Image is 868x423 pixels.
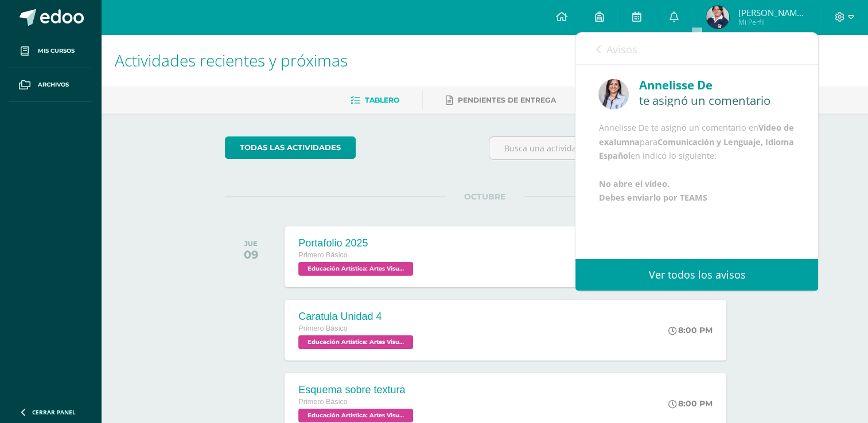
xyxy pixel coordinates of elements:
input: Busca una actividad próxima aquí... [489,137,744,159]
a: todas las Actividades [225,136,356,159]
a: Tablero [351,91,399,109]
div: te asignó un comentario [639,94,795,107]
span: Primero Básico [298,398,347,406]
span: Educación Artística: Artes Visuales 'B' [298,262,413,276]
span: Educación Artística: Artes Visuales 'B' [298,409,413,422]
a: Archivos [9,68,92,102]
span: Primero Básico [298,251,347,259]
span: Primero Básico [298,324,347,332]
span: Avisos [606,42,637,56]
span: Pendientes de entrega [458,96,556,104]
a: Ver todos los avisos [575,259,818,291]
div: Esquema sobre textura [298,384,416,396]
span: Educación Artística: Artes Visuales 'B' [298,335,413,349]
div: JUE [244,240,258,248]
span: Mi Perfil [738,17,807,27]
div: Caratula Unidad 4 [298,311,416,323]
span: Mis cursos [38,46,75,56]
span: Actividades recientes y próximas [115,49,348,71]
span: Tablero [365,96,399,104]
a: Pendientes de entrega [446,91,556,109]
span: [PERSON_NAME][DATE] [738,7,807,18]
div: Annelisse De te asignó un comentario en para en indicó lo siguiente: [598,121,795,205]
div: Annelisse De [639,76,795,94]
img: 856922c122c96dd4492acfa029e91394.png [598,79,629,109]
b: Comunicación y Lenguaje, Idioma Español [598,136,793,161]
img: 3a8288d71975d5b7b4c6105e674398d8.png [706,6,729,29]
a: Mis cursos [9,34,92,68]
span: OCTUBRE [446,191,524,202]
span: Cerrar panel [32,408,76,416]
div: 8:00 PM [668,325,713,335]
b: Video de exalumna [598,122,793,147]
b: No abre el video. Debes enviarlo por TEAMS [598,178,707,203]
div: Portafolio 2025 [298,237,416,249]
div: 8:00 PM [668,398,713,409]
span: Archivos [38,80,69,89]
div: 09 [244,248,258,261]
